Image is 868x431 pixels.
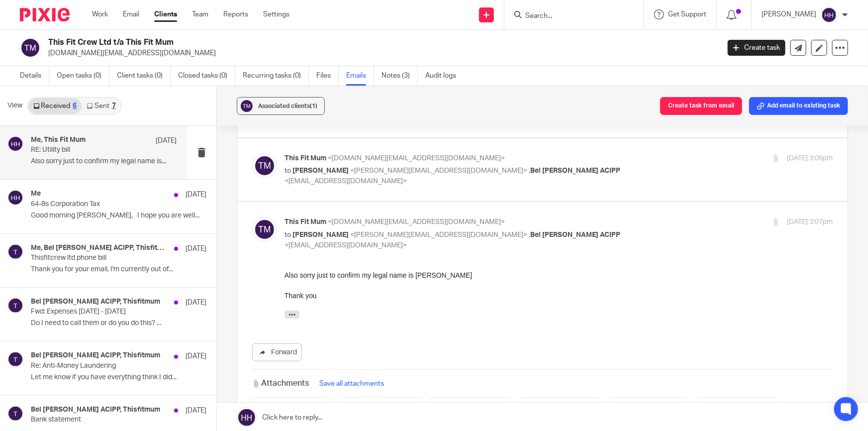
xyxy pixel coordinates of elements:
[7,101,22,111] span: View
[20,66,49,86] a: Details
[310,103,317,109] span: (1)
[31,416,172,424] p: Bank statement
[341,397,423,419] button: image003.png
[73,103,77,109] div: 6
[20,37,41,58] img: svg%3E
[252,378,309,389] h3: Attachments
[31,351,160,360] h4: Bel [PERSON_NAME] ACIPP, Thisfitmum
[519,397,601,419] button: image005.png
[328,218,505,225] span: <[DOMAIN_NAME][EMAIL_ADDRESS][DOMAIN_NAME]>
[749,97,848,115] button: Add email to existing task
[31,212,206,220] p: Good morning [PERSON_NAME], I hope you are well...
[92,9,108,19] a: Work
[530,231,620,238] span: Bel [PERSON_NAME] ACIPP
[350,167,527,174] span: <[PERSON_NAME][EMAIL_ADDRESS][DOMAIN_NAME]>
[328,155,505,162] span: <[DOMAIN_NAME][EMAIL_ADDRESS][DOMAIN_NAME]>
[258,103,317,109] span: Associated clients
[7,244,23,260] img: svg%3E
[57,66,109,86] a: Open tasks (0)
[285,167,291,174] span: to
[239,99,254,113] img: svg%3E
[728,40,785,56] a: Create task
[31,319,206,327] p: Do I need to call them or do you do this? ...
[186,406,206,416] p: [DATE]
[31,406,160,414] h4: Bel [PERSON_NAME] ACIPP, Thisfitmum
[31,244,169,252] h4: Me, Bel [PERSON_NAME] ACIPP, Thisfitmum
[186,298,206,308] p: [DATE]
[285,231,291,238] span: to
[696,397,777,419] button: image007.png
[31,265,206,274] p: Thank you for your email, I'm currently out of...
[292,231,349,238] span: [PERSON_NAME]
[192,9,208,19] a: Team
[48,48,713,58] p: [DOMAIN_NAME][EMAIL_ADDRESS][DOMAIN_NAME]
[316,66,339,86] a: Files
[762,9,816,19] p: [PERSON_NAME]
[252,217,277,242] img: svg%3E
[350,231,527,238] span: <[PERSON_NAME][EMAIL_ADDRESS][DOMAIN_NAME]>
[252,397,334,419] button: image002.png
[31,146,148,154] p: RE: Utility bill
[252,153,277,178] img: svg%3E
[7,136,23,152] img: svg%3E
[31,373,206,382] p: Let me know if you have everything think I did...
[243,66,309,86] a: Recurring tasks (0)
[31,200,172,209] p: 64-8s Corporation Tax
[48,37,580,48] h2: This Fit Crew Ltd t/a This Fit Mum
[31,298,160,306] h4: Bel [PERSON_NAME] ACIPP, Thisfitmum
[129,185,302,193] a: [PERSON_NAME][EMAIL_ADDRESS][DOMAIN_NAME]
[787,153,833,164] p: [DATE] 3:06pm
[20,8,70,21] img: Pixie
[787,217,833,227] p: [DATE] 3:07pm
[31,308,172,316] p: Fwd: Expenses [DATE] - [DATE]
[346,66,374,86] a: Emails
[668,11,706,18] span: Get Support
[112,103,116,109] div: 7
[31,157,177,166] p: Also sorry just to confirm my legal name is...
[263,9,289,19] a: Settings
[223,9,248,19] a: Reports
[660,97,742,115] button: Create task from email
[608,397,688,419] button: image006.jpg
[31,136,86,144] h4: Me, This Fit Mum
[31,254,172,262] p: Thisfitcrew ltd phone bill
[186,244,206,254] p: [DATE]
[292,167,349,174] span: [PERSON_NAME]
[186,190,206,200] p: [DATE]
[285,178,407,185] span: <[EMAIL_ADDRESS][DOMAIN_NAME]>
[425,66,464,86] a: Audit logs
[285,155,326,162] span: This Fit Mum
[530,167,620,174] span: Bel [PERSON_NAME] ACIPP
[529,231,530,238] span: ,
[7,406,23,422] img: svg%3E
[28,98,82,114] a: Received6
[123,9,139,19] a: Email
[156,136,177,146] p: [DATE]
[317,378,387,389] button: Save all attachments
[31,362,172,370] p: Re: Anti-Money Laundering
[82,98,120,114] a: Sent7
[524,12,614,21] input: Search
[31,190,41,198] h4: Me
[117,66,171,86] a: Client tasks (0)
[252,343,302,361] a: Forward
[7,298,23,314] img: svg%3E
[285,218,326,225] span: This Fit Mum
[7,190,23,206] img: svg%3E
[430,397,512,419] button: image004.png
[237,97,325,115] button: Associated clients(1)
[178,66,235,86] a: Closed tasks (0)
[821,7,837,23] img: svg%3E
[382,66,418,86] a: Notes (3)
[154,9,177,19] a: Clients
[186,351,206,361] p: [DATE]
[529,167,530,174] span: ,
[285,242,407,249] span: <[EMAIL_ADDRESS][DOMAIN_NAME]>
[7,351,23,367] img: svg%3E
